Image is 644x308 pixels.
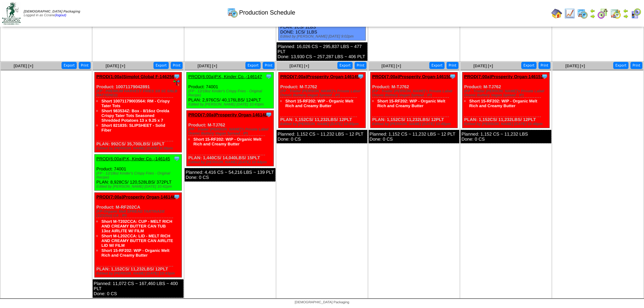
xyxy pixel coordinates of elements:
[24,10,80,17] span: Logged in as Ccrane
[101,99,170,108] a: Short 10071179003564: RM - Crispy Tater Tots
[597,8,608,19] img: calendarblend.gif
[590,14,595,19] img: arrowright.gif
[521,62,536,69] button: Export
[96,194,175,199] a: PROD(7:00a)Prosperity Organ-146146
[630,62,642,69] button: Print
[623,8,628,14] img: arrowleft.gif
[551,8,562,19] img: home.gif
[96,210,182,218] div: (FP-Organic Melt SPREAD TARTINADE (12/13oz) CA - IP)
[295,301,349,304] span: [DEMOGRAPHIC_DATA] Packaging
[188,74,262,79] a: PROD(6:00a)P.K, Kinder Co.,-146147
[101,123,165,133] a: Short 821835: SLIPSHEET - Solid Fiber
[24,10,80,14] span: [DEMOGRAPHIC_DATA] Packaging
[462,72,550,128] div: Product: M-TJ762 PLAN: 1,152CS / 11,232LBS / 12PLT
[55,14,66,17] a: (logout)
[62,62,77,69] button: Export
[337,62,353,69] button: Export
[541,73,548,80] img: Tooltip
[173,73,180,80] img: Tooltip
[173,80,180,87] img: ediSmall.gif
[173,193,180,200] img: Tooltip
[96,74,174,79] a: PROD(1:00a)Simplot Global F-146256
[188,112,267,117] a: PROD(7:00a)Prosperity Organ-146148
[227,7,238,18] img: calendarprod.gif
[377,99,445,108] a: Short 15-RF202: WIP - Organic Melt Rich and Creamy Butter
[464,89,549,97] div: (FP - Trader [PERSON_NAME]'s Private Label Oranic Buttery Vegan Spread - IP)
[630,8,641,19] img: calendarcustomer.gif
[289,64,309,68] a: [DATE] [+]
[372,122,457,126] div: Edited by [PERSON_NAME] [DATE] 10:45pm
[96,156,170,161] a: PROD(6:00a)P.K, Kinder Co.,-146145
[245,62,261,69] button: Export
[539,62,550,69] button: Print
[368,130,459,143] div: Planned: 1,152 CS ~ 11,232 LBS ~ 12 PLT Done: 0 CS
[357,73,364,80] img: Tooltip
[265,73,272,80] img: Tooltip
[153,62,169,69] button: Export
[101,248,169,258] a: Short 15-RF202: WIP - Organic Melt Rich and Creamy Butter
[193,137,261,146] a: Short 15-RF202: WIP - Organic Melt Rich and Creamy Butter
[187,111,274,166] div: Product: M-TJ762 PLAN: 1,440CS / 14,040LBS / 15PLT
[285,99,353,108] a: Short 15-RF202: WIP - Organic Melt Rich and Creamy Butter
[623,14,628,19] img: arrowright.gif
[372,89,457,97] div: (FP - Trader [PERSON_NAME]'s Private Label Oranic Buttery Vegan Spread - IP)
[95,193,182,278] div: Product: M-RF202CA PLAN: 1,152CS / 11,232LBS / 12PLT
[95,155,182,191] div: Product: 74001 PLAN: 8,928CS / 120,528LBS / 372PLT
[577,8,588,19] img: calendarprod.gif
[279,72,366,128] div: Product: M-TJ762 PLAN: 1,152CS / 11,232LBS / 12PLT
[93,279,184,298] div: Planned: 11,072 CS ~ 167,460 LBS ~ 400 PLT Done: 0 CS
[449,73,456,80] img: Tooltip
[469,99,537,108] a: Short 15-RF202: WIP - Organic Melt Rich and Creamy Butter
[188,89,273,97] div: (FP - 12/18oz Kinder's Crispy Fries - Original Recipe)
[2,2,21,25] img: zoroco-logo-small.webp
[95,72,182,152] div: Product: 10071179042891 PLAN: 992CS / 35,700LBS / 16PLT
[187,72,274,109] div: Product: 74001 PLAN: 2,976CS / 40,176LBS / 124PLT
[371,72,458,128] div: Product: M-TJ762 PLAN: 1,152CS / 11,232LBS / 12PLT
[101,219,172,233] a: Short M-T202CCA: CUP - MELT RICH AND CREAMY BUTTER CAN TUB 13oz AIRLITE W/ FILM
[185,168,276,182] div: Planned: 4,416 CS ~ 54,216 LBS ~ 139 PLT Done: 0 CS
[372,74,451,79] a: PROD(7:00a)Prosperity Organ-146150
[610,8,621,19] img: calendarinout.gif
[265,111,272,118] img: Tooltip
[239,9,295,16] span: Production Schedule
[188,160,273,164] div: Edited by [PERSON_NAME] [DATE] 10:44pm
[565,64,585,68] a: [DATE] [+]
[473,64,493,68] a: [DATE] [+]
[197,64,217,68] a: [DATE] [+]
[96,146,182,150] div: Edited by [PERSON_NAME] [DATE] 4:18pm
[105,64,125,68] a: [DATE] [+]
[613,62,628,69] button: Export
[590,8,595,14] img: arrowleft.gif
[464,122,549,126] div: Edited by [PERSON_NAME] [DATE] 10:46pm
[280,74,359,79] a: PROD(7:00a)Prosperity Organ-146149
[277,42,367,61] div: Planned: 16,026 CS ~ 295,837 LBS ~ 477 PLT Done: 13,930 CS ~ 257,287 LBS ~ 406 PLT
[96,171,182,180] div: (FP - 12/18oz Kinder's Crispy Fries - Original Recipe)
[564,8,575,19] img: line_graph.gif
[79,62,91,69] button: Print
[280,89,365,97] div: (FP - Trader [PERSON_NAME]'s Private Label Oranic Buttery Vegan Spread - IP)
[173,155,180,162] img: Tooltip
[447,62,458,69] button: Print
[464,74,543,79] a: PROD(7:00a)Prosperity Organ-146151
[171,62,183,69] button: Print
[101,109,169,123] a: Short 983534Z: Box - 8/16oz OreIda Crispy Tater Tots Seasoned Shredded Potatoes 13 x 9.25 x 7
[280,122,365,126] div: Edited by [PERSON_NAME] [DATE] 10:45pm
[277,130,367,143] div: Planned: 1,152 CS ~ 11,232 LBS ~ 12 PLT Done: 0 CS
[381,64,401,68] span: [DATE] [+]
[429,62,445,69] button: Export
[101,234,173,248] a: Short M-L202CCA: LID - MELT RICH AND CREAMY BUTTER CAN AIRLITE LID W/ FILM
[188,127,273,136] div: (FP - Trader [PERSON_NAME]'s Private Label Oranic Buttery Vegan Spread - IP)
[280,34,365,39] div: Edited by [PERSON_NAME] [DATE] 9:02pm
[460,130,551,143] div: Planned: 1,152 CS ~ 11,232 LBS Done: 0 CS
[96,185,182,189] div: Edited by [PERSON_NAME] [DATE] 10:42pm
[263,62,275,69] button: Print
[355,62,366,69] button: Print
[96,89,182,97] div: (FP - PREMIUM HARVEST FRIES 3/8 SC 6/6LB BATTERED)
[14,64,33,68] a: [DATE] [+]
